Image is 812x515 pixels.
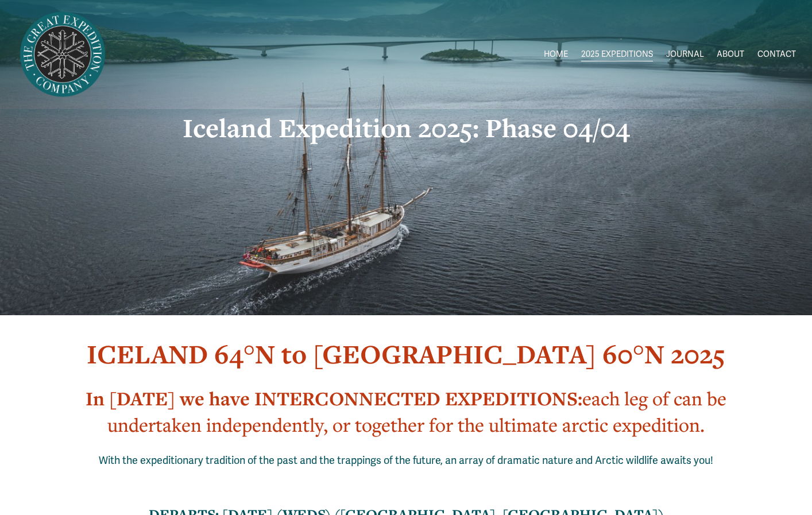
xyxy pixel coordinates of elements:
[666,47,704,63] a: JOURNAL
[717,47,744,63] a: ABOUT
[16,8,109,101] img: Arctic Expeditions
[99,454,713,467] span: With the expeditionary tradition of the past and the trappings of the future, an array of dramati...
[86,386,582,411] strong: In [DATE] we have INTERCONNECTED EXPEDITIONS:
[86,386,731,437] span: each leg of can be undertaken independently, or together for the ultimate arctic expedition.
[581,47,653,62] span: 2025 EXPEDITIONS
[757,47,796,63] a: CONTACT
[544,47,568,63] a: HOME
[183,110,630,145] strong: Iceland Expedition 2025: Phase 04/04
[87,336,725,371] strong: ICELAND 64°N to [GEOGRAPHIC_DATA] 60°N 2025
[581,47,653,63] a: folder dropdown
